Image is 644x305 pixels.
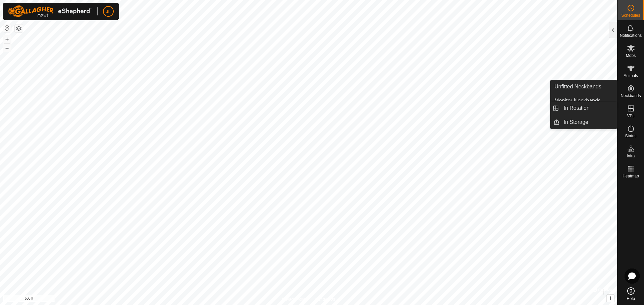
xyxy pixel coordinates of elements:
[554,97,601,105] span: Monitor Neckbands
[625,134,636,138] span: Status
[610,295,611,301] span: i
[607,295,614,302] button: i
[3,44,11,52] button: –
[550,94,617,107] a: Monitor Neckbands
[621,13,640,17] span: Schedules
[624,74,638,78] span: Animals
[554,83,601,91] span: Unfitted Neckbands
[563,104,589,112] span: In Rotation
[623,174,639,178] span: Heatmap
[563,118,588,126] span: In Storage
[559,116,617,129] a: In Storage
[8,5,92,17] img: Gallagher Logo
[550,101,617,115] li: In Rotation
[627,114,634,118] span: VPs
[618,285,644,303] a: Help
[550,80,617,93] a: Unfitted Neckbands
[106,8,111,15] span: JL
[3,24,11,32] button: Reset Map
[620,33,642,37] span: Notifications
[627,297,635,301] span: Help
[282,296,307,302] a: Privacy Policy
[626,54,636,58] span: Mobs
[15,24,23,32] button: Map Layers
[621,94,641,98] span: Neckbands
[3,35,11,43] button: +
[627,154,635,158] span: Infra
[315,296,335,302] a: Contact Us
[550,116,617,129] li: In Storage
[559,101,617,115] a: In Rotation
